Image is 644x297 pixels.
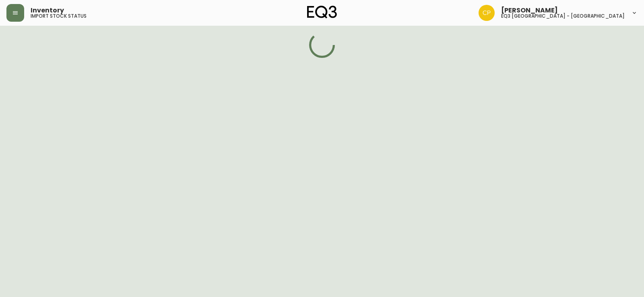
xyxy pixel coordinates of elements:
h5: import stock status [31,14,87,18]
img: logo [307,6,337,18]
span: [PERSON_NAME] [501,7,558,14]
img: d4538ce6a4da033bb8b50397180cc0a5 [479,5,495,21]
h5: eq3 [GEOGRAPHIC_DATA] - [GEOGRAPHIC_DATA] [501,14,625,18]
span: Inventory [31,7,64,14]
